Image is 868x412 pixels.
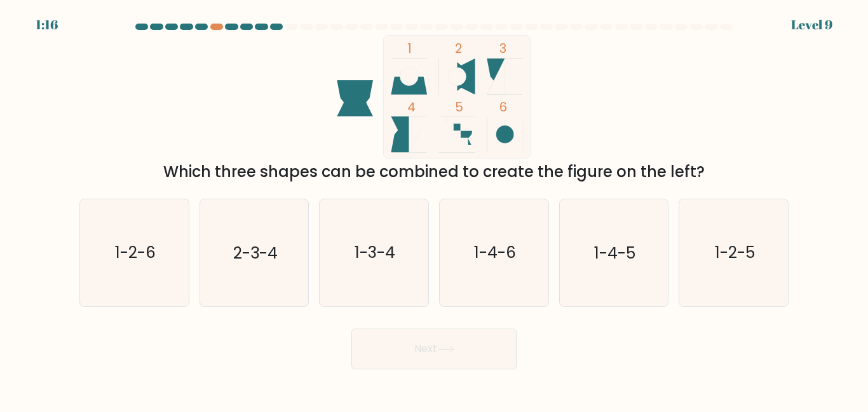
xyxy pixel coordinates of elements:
text: 2-3-4 [233,241,278,264]
text: 1-2-5 [715,241,755,264]
tspan: 3 [499,39,506,57]
div: Level 9 [791,15,832,34]
text: 1-3-4 [355,241,395,264]
tspan: 4 [407,98,416,116]
text: 1-2-6 [115,241,156,264]
button: Next [351,329,517,369]
text: 1-4-6 [474,241,516,264]
text: 1-4-5 [594,241,635,264]
tspan: 5 [455,98,463,116]
tspan: 6 [499,98,507,116]
div: Which three shapes can be combined to create the figure on the left? [87,160,781,183]
div: 1:16 [36,15,58,34]
tspan: 1 [407,39,412,57]
tspan: 2 [455,39,462,57]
